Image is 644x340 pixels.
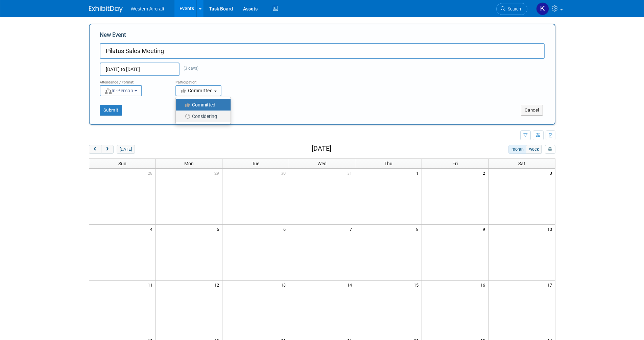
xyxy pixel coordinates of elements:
[384,161,392,166] span: Thu
[526,145,542,154] button: week
[280,281,289,289] span: 13
[175,85,221,96] button: Committed
[131,6,164,11] span: Western Aircraft
[180,66,198,71] span: (3 days)
[480,281,488,289] span: 16
[184,161,194,166] span: Mon
[508,145,526,154] button: month
[179,112,224,121] label: Considering
[149,225,156,233] span: 4
[100,31,126,42] label: New Event
[175,76,241,85] div: Participation:
[180,88,213,93] span: Committed
[347,169,355,177] span: 31
[549,169,555,177] span: 3
[100,43,545,59] input: Name of Trade Show / Conference
[521,105,543,116] button: Cancel
[104,88,134,93] span: In-Person
[280,169,289,177] span: 30
[179,100,224,109] label: Committed
[100,63,180,76] input: Start Date - End Date
[147,281,156,289] span: 11
[118,161,126,166] span: Sun
[505,6,521,11] span: Search
[100,76,165,85] div: Attendance / Format:
[547,225,555,233] span: 10
[482,169,488,177] span: 2
[101,145,114,154] button: next
[147,169,156,177] span: 28
[89,6,123,13] img: ExhibitDay
[214,169,222,177] span: 29
[413,281,422,289] span: 15
[283,225,289,233] span: 6
[317,161,327,166] span: Wed
[252,161,259,166] span: Tue
[89,145,101,154] button: prev
[548,147,552,152] i: Personalize Calendar
[415,225,422,233] span: 8
[312,145,331,152] h2: [DATE]
[100,105,122,116] button: Submit
[216,225,222,233] span: 5
[545,145,555,154] button: myCustomButton
[518,161,525,166] span: Sat
[482,225,488,233] span: 9
[536,2,549,15] img: Kindra Mahler
[347,281,355,289] span: 14
[117,145,135,154] button: [DATE]
[415,169,422,177] span: 1
[547,281,555,289] span: 17
[349,225,355,233] span: 7
[496,3,527,15] a: Search
[100,85,142,96] button: In-Person
[452,161,458,166] span: Fri
[214,281,222,289] span: 12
